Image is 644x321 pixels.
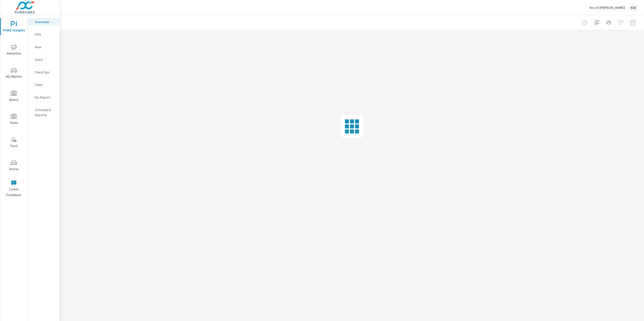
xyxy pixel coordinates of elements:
p: Kia of [PERSON_NAME] [589,5,625,10]
span: My Market [2,67,26,80]
p: Scheduled Reports [35,107,56,117]
div: Sales [28,81,60,88]
div: Overview [28,18,60,26]
p: My Report [35,95,56,100]
div: Scheduled Reports [28,106,60,119]
div: nav menu [0,15,27,200]
span: Query [2,90,26,103]
span: Leave Feedback [2,180,26,198]
span: PURE Insights [2,21,26,33]
p: PIPA [35,32,56,37]
div: KW [629,3,638,12]
div: My Report [28,94,60,101]
p: Used [35,57,56,62]
span: Driver [2,160,26,172]
div: Used [28,56,60,63]
span: Advertise [2,44,26,57]
p: Overview [35,19,56,24]
p: New [35,44,56,50]
div: Fixed Ops [28,68,60,76]
div: PIPA [28,31,60,38]
p: Sales [35,82,56,87]
p: Fixed Ops [35,70,56,75]
span: Tools [2,114,26,126]
span: Tier2 [2,137,26,149]
div: New [28,43,60,51]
